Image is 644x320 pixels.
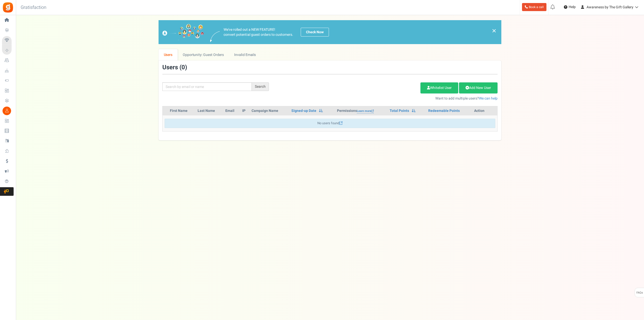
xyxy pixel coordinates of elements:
[587,5,633,10] span: Awareness by The Gift Gallery
[472,106,497,115] th: Action
[636,288,643,298] span: FAQs
[492,28,496,34] a: ×
[223,106,240,115] th: Email
[250,106,289,115] th: Campaign Name
[335,106,388,115] th: Permissions
[159,49,178,60] a: Users
[15,3,52,13] h3: Gratisfaction
[522,3,546,11] a: Book a call
[162,24,204,40] img: images
[2,2,14,13] img: Gratisfaction
[210,31,220,42] img: images
[479,96,498,101] a: We can help
[562,3,578,11] a: Help
[357,109,374,113] a: Learn more
[162,64,187,71] h3: Users ( )
[162,82,252,91] input: Search by email or name
[277,96,498,101] p: Want to add multiple users?
[301,28,329,37] a: Check Now
[567,5,576,10] span: Help
[428,108,460,113] a: Redeemable Points
[196,106,223,115] th: Last Name
[390,108,409,113] a: Total Points
[229,49,261,60] a: Invalid Emails
[165,119,495,128] div: No users found
[420,82,458,93] a: Whitelist User
[178,49,229,60] a: Opportunity: Guest Orders
[240,106,250,115] th: IP
[181,63,185,72] span: 0
[224,27,293,37] p: We've rolled out a NEW FEATURE! convert potential guest orders to customers.
[252,82,269,91] div: Search
[459,82,498,93] a: Add New User
[168,106,196,115] th: First Name
[291,108,316,113] a: Signed-up Date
